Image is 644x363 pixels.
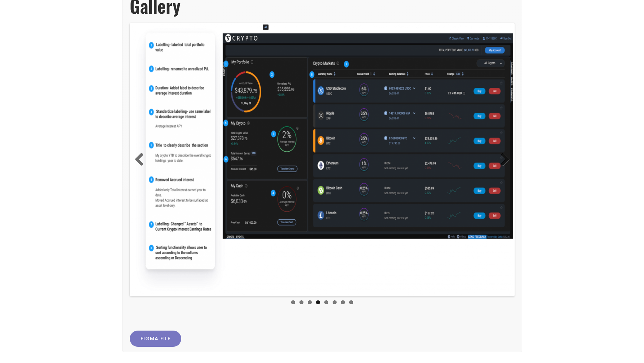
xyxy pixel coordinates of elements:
a: Figma File [130,331,181,347]
a: Previous [135,153,149,167]
a: 5 [324,300,328,304]
a: 8 [349,300,353,304]
a: 2 [299,300,303,304]
a: Next [495,153,510,167]
a: 1 [291,300,295,304]
a: 7 [341,300,345,304]
a: 6 [333,300,337,304]
img: 3 [131,24,513,295]
a: 4 [316,300,320,304]
a: 3 [308,300,312,304]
